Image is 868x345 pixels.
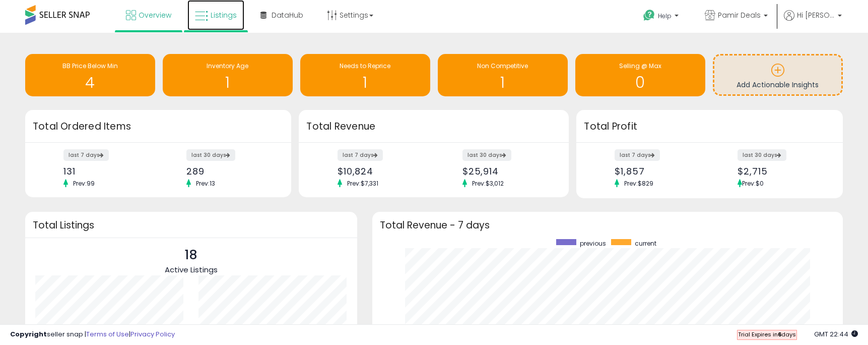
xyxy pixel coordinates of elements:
label: last 30 days [186,149,235,161]
span: Selling @ Max [619,62,661,70]
div: $10,824 [338,166,427,177]
span: Active Listings [165,264,218,275]
span: Prev: 99 [68,179,100,188]
span: Prev: 13 [191,179,220,188]
h1: 0 [580,74,700,91]
span: Prev: $3,012 [467,179,509,188]
span: Listings [211,10,237,20]
span: Needs to Reprice [340,62,390,70]
h1: 1 [305,74,425,91]
p: 18 [165,246,218,265]
a: Selling @ Max 0 [575,54,705,96]
span: BB Price Below Min [62,62,118,70]
a: Terms of Use [86,329,129,339]
a: Add Actionable Insights [714,55,841,94]
span: 2025-10-6 22:44 GMT [814,329,858,339]
span: Hi [PERSON_NAME] [797,10,835,20]
div: seller snap | | [10,330,175,339]
span: Overview [139,10,171,20]
a: Non Competitive 1 [438,54,568,96]
h3: Total Revenue - 7 days [380,221,835,229]
h3: Total Listings [33,221,350,229]
a: Inventory Age 1 [163,54,293,96]
h3: Total Profit [584,120,835,134]
h3: Total Ordered Items [33,120,284,134]
span: Prev: $829 [619,179,658,188]
label: last 30 days [462,149,511,161]
label: last 30 days [738,149,786,161]
b: 6 [778,330,781,338]
div: $2,715 [738,166,825,177]
a: Privacy Policy [130,329,175,339]
span: Add Actionable Insights [737,80,819,90]
label: last 7 days [615,149,660,161]
span: Trial Expires in days [738,330,796,338]
span: Non Competitive [477,62,528,70]
a: Help [635,2,689,33]
div: 289 [186,166,274,177]
a: BB Price Below Min 4 [25,54,155,96]
div: 131 [63,166,151,177]
a: Needs to Reprice 1 [300,54,430,96]
span: Inventory Age [207,62,248,70]
h1: 1 [443,74,563,91]
h3: Total Revenue [306,120,561,134]
h1: 4 [30,74,150,91]
label: last 7 days [63,149,109,161]
span: Prev: $7,331 [342,179,383,188]
div: $25,914 [462,166,552,177]
label: last 7 days [338,149,383,161]
div: $1,857 [615,166,702,177]
i: Get Help [643,9,655,22]
span: Pamir Deals [718,10,761,20]
span: previous [580,239,606,248]
span: Help [658,12,672,20]
h1: 1 [168,74,288,91]
span: current [635,239,656,248]
a: Hi [PERSON_NAME] [784,10,842,33]
span: Prev: $0 [742,179,764,188]
span: DataHub [272,10,303,20]
strong: Copyright [10,329,47,339]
